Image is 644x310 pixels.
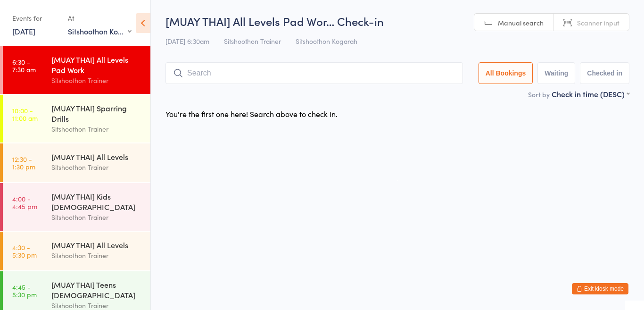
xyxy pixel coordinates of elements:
[12,195,37,210] time: 4:00 - 4:45 pm
[51,191,142,212] div: [MUAY THAI] Kids [DEMOGRAPHIC_DATA]
[51,279,142,300] div: [MUAY THAI] Teens [DEMOGRAPHIC_DATA]
[12,58,36,73] time: 6:30 - 7:30 am
[3,143,150,182] a: 12:30 -1:30 pm[MUAY THAI] All LevelsSitshoothon Trainer
[296,36,357,46] span: Sitshoothon Kogarah
[224,36,281,46] span: Sitshoothon Trainer
[479,62,533,84] button: All Bookings
[3,46,150,94] a: 6:30 -7:30 am[MUAY THAI] All Levels Pad WorkSitshoothon Trainer
[528,90,550,99] label: Sort by
[165,62,463,84] input: Search
[51,250,142,261] div: Sitshoothon Trainer
[12,107,38,122] time: 10:00 - 11:00 am
[12,26,35,36] a: [DATE]
[3,232,150,270] a: 4:30 -5:30 pm[MUAY THAI] All LevelsSitshoothon Trainer
[51,151,142,162] div: [MUAY THAI] All Levels
[51,212,142,223] div: Sitshoothon Trainer
[12,283,37,298] time: 4:45 - 5:30 pm
[68,26,132,36] div: Sitshoothon Kogarah
[51,75,142,86] div: Sitshoothon Trainer
[580,62,629,84] button: Checked in
[577,18,619,27] span: Scanner input
[165,109,338,119] div: You're the first one here! Search above to check in.
[51,162,142,173] div: Sitshoothon Trainer
[68,10,132,26] div: At
[12,10,58,26] div: Events for
[3,183,150,231] a: 4:00 -4:45 pm[MUAY THAI] Kids [DEMOGRAPHIC_DATA]Sitshoothon Trainer
[498,18,544,27] span: Manual search
[51,103,142,124] div: [MUAY THAI] Sparring Drills
[165,36,209,46] span: [DATE] 6:30am
[3,95,150,142] a: 10:00 -11:00 am[MUAY THAI] Sparring DrillsSitshoothon Trainer
[552,89,629,99] div: Check in time (DESC)
[572,283,628,294] button: Exit kiosk mode
[51,54,142,75] div: [MUAY THAI] All Levels Pad Work
[51,124,142,134] div: Sitshoothon Trainer
[51,240,142,250] div: [MUAY THAI] All Levels
[537,62,575,84] button: Waiting
[12,155,35,170] time: 12:30 - 1:30 pm
[165,13,629,29] h2: [MUAY THAI] All Levels Pad Wor… Check-in
[12,243,37,259] time: 4:30 - 5:30 pm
